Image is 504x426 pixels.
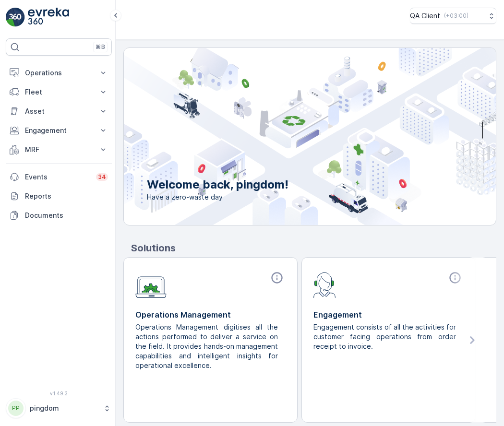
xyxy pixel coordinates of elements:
[30,403,98,413] p: pingdom
[25,126,93,135] p: Engagement
[25,68,93,78] p: Operations
[313,309,464,320] p: Engagement
[81,48,496,225] img: city illustration
[147,177,288,192] p: Welcome back, pingdom!
[6,121,112,140] button: Engagement
[147,192,288,202] span: Have a zero-waste day
[96,43,105,51] p: ⌘B
[131,241,496,255] p: Solutions
[135,271,167,298] img: module-icon
[6,102,112,121] button: Asset
[6,206,112,225] a: Documents
[444,12,468,20] p: ( +03:00 )
[410,8,496,24] button: QA Client(+03:00)
[313,322,456,351] p: Engagement consists of all the activities for customer facing operations from order receipt to in...
[98,173,106,181] p: 34
[6,398,112,418] button: PPpingdom
[6,187,112,206] a: Reports
[25,211,108,220] p: Documents
[6,83,112,102] button: Fleet
[135,322,278,370] p: Operations Management digitises all the actions performed to deliver a service on the field. It p...
[25,172,90,182] p: Events
[6,167,112,187] a: Events34
[25,191,108,201] p: Reports
[313,271,336,298] img: module-icon
[8,401,24,416] div: PP
[6,140,112,159] button: MRF
[25,106,93,116] p: Asset
[135,309,286,320] p: Operations Management
[25,87,93,97] p: Fleet
[6,8,25,27] img: logo
[25,145,93,154] p: MRF
[28,8,69,27] img: logo_light-DOdMpM7g.png
[410,11,440,21] p: QA Client
[6,390,112,396] span: v 1.49.3
[6,63,112,83] button: Operations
